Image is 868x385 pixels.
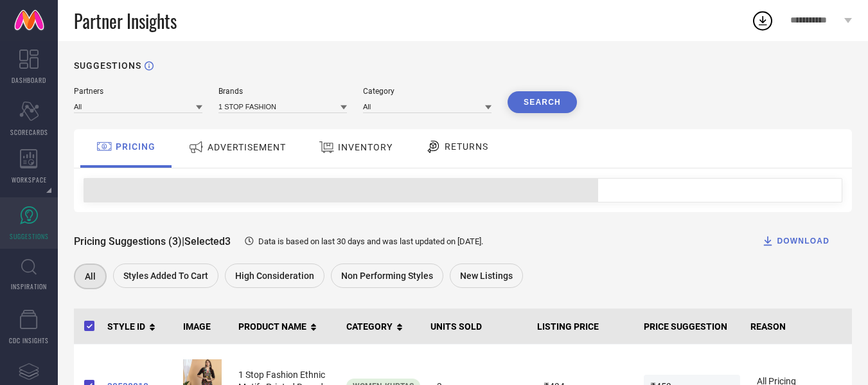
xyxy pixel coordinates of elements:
[341,271,433,281] span: Non Performing Styles
[338,142,393,152] span: INVENTORY
[74,60,141,71] h1: SUGGESTIONS
[235,271,314,281] span: High Consideration
[532,309,639,345] th: LISTING PRICE
[102,309,178,345] th: STYLE ID
[445,141,488,152] span: RETURNS
[182,235,184,247] span: |
[116,141,155,152] span: PRICING
[233,309,341,345] th: PRODUCT NAME
[11,282,47,291] span: INSPIRATION
[85,271,96,282] span: All
[9,336,49,345] span: CDC INSIGHTS
[751,9,774,32] div: Open download list
[178,309,233,345] th: IMAGE
[508,91,577,113] button: Search
[460,271,513,281] span: New Listings
[74,8,177,34] span: Partner Insights
[184,235,231,247] span: Selected 3
[341,309,425,345] th: CATEGORY
[363,87,492,96] div: Category
[74,235,182,247] span: Pricing Suggestions (3)
[208,142,286,152] span: ADVERTISEMENT
[10,231,49,241] span: SUGGESTIONS
[12,75,46,85] span: DASHBOARD
[123,271,208,281] span: Styles Added To Cart
[745,228,846,254] button: DOWNLOAD
[639,309,745,345] th: PRICE SUGGESTION
[425,309,532,345] th: UNITS SOLD
[218,87,347,96] div: Brands
[258,237,483,246] span: Data is based on last 30 days and was last updated on [DATE] .
[12,175,47,184] span: WORKSPACE
[761,235,829,247] div: DOWNLOAD
[10,127,48,137] span: SCORECARDS
[745,309,852,345] th: REASON
[74,87,202,96] div: Partners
